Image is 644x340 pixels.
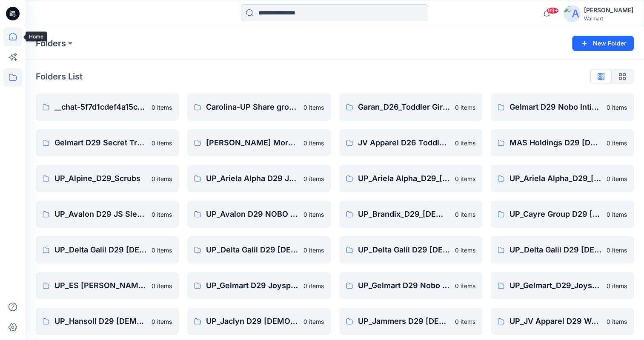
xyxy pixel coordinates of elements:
p: UP_Cayre Group D29 [DEMOGRAPHIC_DATA] Sleep/Loungewear [509,208,601,220]
p: UP_Gelmart D29 Nobo Intimates [358,280,450,292]
p: 0 items [152,246,172,255]
a: JV Apparel D26 Toddler Sleep0 items [339,129,482,156]
p: 0 items [152,317,172,326]
p: 0 items [607,246,627,255]
p: 0 items [455,317,475,326]
a: UP_Gelmart_D29_Joyspun Maternity0 items [491,272,634,299]
p: UP_Delta Galil D29 [DEMOGRAPHIC_DATA] Avia Intimates [54,244,146,256]
p: UP_Ariela Alpha_D29_[DEMOGRAPHIC_DATA] Intimates - Nobo [509,173,601,184]
a: UP_Jammers D29 [DEMOGRAPHIC_DATA] Sleep0 items [339,308,482,335]
a: UP_Gelmart D29 Nobo Intimates0 items [339,272,482,299]
a: Gelmart D29 Secret Treasures Intimates0 items [36,129,179,156]
a: UP_ES [PERSON_NAME] D29 [DEMOGRAPHIC_DATA] Sleep0 items [36,272,179,299]
a: UP_Avalon D29 JS Sleepwear0 items [36,201,179,228]
a: UP_Delta Galil D29 [DEMOGRAPHIC_DATA] Sleep0 items [491,236,634,263]
p: Folders List [36,70,83,83]
p: UP_Avalon D29 NOBO Sleepwear [206,208,298,220]
p: JV Apparel D26 Toddler Sleep [358,137,450,149]
p: 0 items [455,281,475,290]
a: UP_Ariela Alpha D29 Joyspun Daywear0 items [187,165,330,192]
div: [PERSON_NAME] [584,5,633,15]
p: 0 items [303,103,324,112]
p: 0 items [455,210,475,219]
p: 0 items [303,210,324,219]
p: MAS Holdings D29 [DEMOGRAPHIC_DATA] Intimates [509,137,601,149]
img: avatar [564,5,581,22]
p: 0 items [455,246,475,255]
p: 0 items [152,210,172,219]
span: 99+ [546,7,559,14]
p: [PERSON_NAME] Morris_D24_Boys & Girls License Seasonal [206,137,298,149]
a: Folders [36,37,66,49]
p: __chat-5f7d1cdef4a15c77e8f6688f-61e6e4682b3f0da4287282df [54,101,146,113]
p: UP_Ariela Alpha D29 Joyspun Daywear [206,173,298,184]
p: UP_Brandix_D29_[DEMOGRAPHIC_DATA] Joyspun Intimates [358,208,450,220]
p: UP_JV Apparel D29 Women's Family Sleep [509,315,601,327]
p: UP_Delta Galil D29 [DEMOGRAPHIC_DATA] Joyspun Intimates [206,244,298,256]
a: UP_Jaclyn D29 [DEMOGRAPHIC_DATA] Sleep0 items [187,308,330,335]
a: [PERSON_NAME] Morris_D24_Boys & Girls License Seasonal0 items [187,129,330,156]
p: UP_Ariela Alpha_D29_[DEMOGRAPHIC_DATA] Intimates - Joyspun [358,173,450,184]
p: 0 items [607,210,627,219]
a: UP_Ariela Alpha_D29_[DEMOGRAPHIC_DATA] Intimates - Joyspun0 items [339,165,482,192]
a: UP_Hansoll D29 [DEMOGRAPHIC_DATA] Sleep0 items [36,308,179,335]
a: UP_Brandix_D29_[DEMOGRAPHIC_DATA] Joyspun Intimates0 items [339,201,482,228]
p: 0 items [455,139,475,147]
p: UP_Delta Galil D29 [DEMOGRAPHIC_DATA] Sleep [509,244,601,256]
p: UP_Alpine_D29_Scrubs [54,173,146,184]
p: 0 items [607,317,627,326]
p: Carolina-UP Share group [206,101,298,113]
a: __chat-5f7d1cdef4a15c77e8f6688f-61e6e4682b3f0da4287282df0 items [36,93,179,121]
a: Gelmart D29 Nobo Intimates0 items [491,93,634,121]
a: Carolina-UP Share group0 items [187,93,330,121]
a: MAS Holdings D29 [DEMOGRAPHIC_DATA] Intimates0 items [491,129,634,156]
a: UP_Delta Galil D29 [DEMOGRAPHIC_DATA] Joyspun Intimates0 items [187,236,330,263]
a: Garan_D26_Toddler Girl_Wonder_Nation0 items [339,93,482,121]
p: 0 items [303,317,324,326]
p: 0 items [607,174,627,183]
a: UP_Avalon D29 NOBO Sleepwear0 items [187,201,330,228]
p: UP_Delta Galil D29 [DEMOGRAPHIC_DATA] NOBO Intimates [358,244,450,256]
p: UP_Avalon D29 JS Sleepwear [54,208,146,220]
p: UP_Jammers D29 [DEMOGRAPHIC_DATA] Sleep [358,315,450,327]
p: 0 items [455,103,475,112]
p: Garan_D26_Toddler Girl_Wonder_Nation [358,101,450,113]
p: UP_Hansoll D29 [DEMOGRAPHIC_DATA] Sleep [54,315,146,327]
p: 0 items [455,174,475,183]
p: UP_Gelmart_D29_Joyspun Maternity [509,280,601,292]
a: UP_JV Apparel D29 Women's Family Sleep0 items [491,308,634,335]
div: Walmart [584,15,633,22]
a: UP_Delta Galil D29 [DEMOGRAPHIC_DATA] Avia Intimates0 items [36,236,179,263]
p: Gelmart D29 Secret Treasures Intimates [54,137,146,149]
p: 0 items [152,139,172,147]
p: Gelmart D29 Nobo Intimates [509,101,601,113]
p: UP_Jaclyn D29 [DEMOGRAPHIC_DATA] Sleep [206,315,298,327]
p: 0 items [607,281,627,290]
p: 0 items [152,103,172,112]
p: 0 items [152,174,172,183]
p: 0 items [303,174,324,183]
a: UP_Ariela Alpha_D29_[DEMOGRAPHIC_DATA] Intimates - Nobo0 items [491,165,634,192]
p: 0 items [607,139,627,147]
p: 0 items [152,281,172,290]
p: UP_Gelmart D29 Joyspun Intimates [206,280,298,292]
a: UP_Cayre Group D29 [DEMOGRAPHIC_DATA] Sleep/Loungewear0 items [491,201,634,228]
p: UP_ES [PERSON_NAME] D29 [DEMOGRAPHIC_DATA] Sleep [54,280,146,292]
p: 0 items [303,281,324,290]
a: UP_Gelmart D29 Joyspun Intimates0 items [187,272,330,299]
p: 0 items [607,103,627,112]
a: UP_Delta Galil D29 [DEMOGRAPHIC_DATA] NOBO Intimates0 items [339,236,482,263]
p: 0 items [303,139,324,147]
p: 0 items [303,246,324,255]
a: UP_Alpine_D29_Scrubs0 items [36,165,179,192]
button: New Folder [572,36,634,51]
